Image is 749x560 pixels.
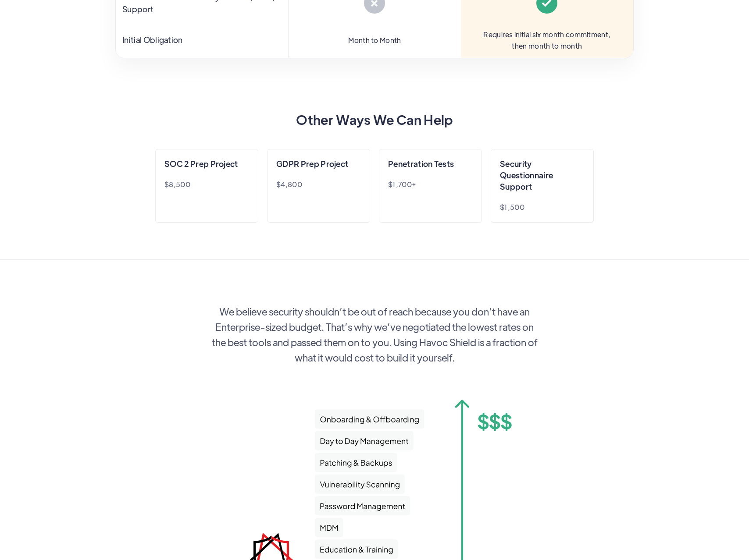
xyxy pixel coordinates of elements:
[122,34,183,46] div: Initial Obligation
[500,201,585,213] p: $1,500
[388,178,473,191] p: $1,700+
[210,304,539,365] p: We believe security shouldn’t be out of reach because you don’t have an Enterprise-sized budget. ...
[599,465,749,560] iframe: Chat Widget
[500,158,585,192] h3: Security Questionnaire Support
[276,178,361,191] p: $4,800
[276,158,348,170] h3: GDPR Prep Project
[252,111,497,129] h2: Other Ways We Can Help
[348,35,401,46] div: Month to Month
[164,178,249,191] p: $8,500
[388,158,454,170] h3: Penetration Tests
[164,158,238,170] h3: SOC 2 Prep Project
[483,29,610,51] div: Requires initial six month commitment, then month to month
